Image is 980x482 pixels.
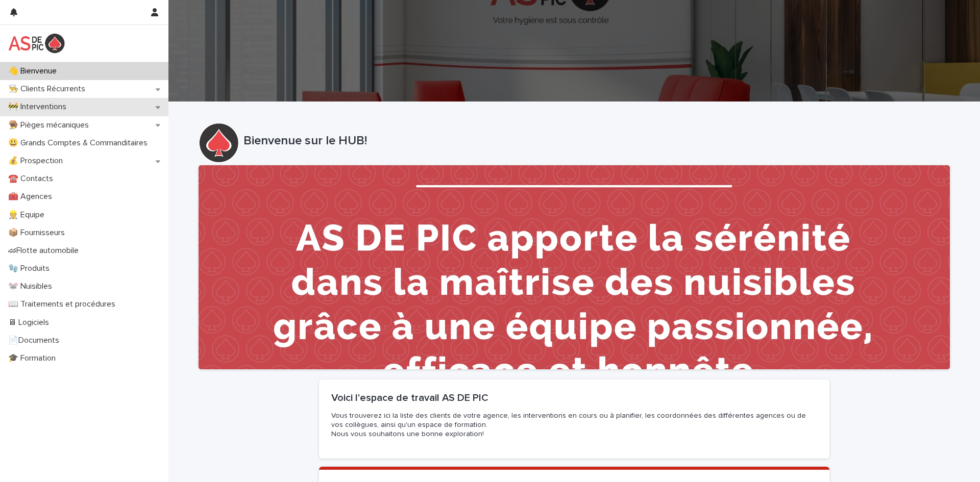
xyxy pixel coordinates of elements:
p: 🏎Flotte automobile [4,246,87,256]
p: 🎓 Formation [4,353,64,363]
p: Vous trouverez ici la liste des clients de votre agence, les interventions en cours ou à planifie... [331,411,817,439]
p: 💰 Prospection [4,156,71,166]
p: 📦 Fournisseurs [4,228,73,238]
p: 👋 Bienvenue [4,66,65,76]
p: 🧰 Agences [4,192,60,201]
p: 📄Documents [4,336,67,345]
img: yKcqic14S0S6KrLdrqO6 [8,33,65,54]
p: 🐭 Nuisibles [4,282,60,291]
p: 🖥 Logiciels [4,318,57,327]
p: 👨‍🍳 Clients Récurrents [4,84,93,94]
p: 📖 Traitements et procédures [4,299,124,309]
p: 👷 Equipe [4,210,53,220]
p: Bienvenue sur le HUB! [243,134,946,148]
p: ☎️ Contacts [4,174,61,184]
p: 🚧 Interventions [4,102,75,112]
p: 😃 Grands Comptes & Commanditaires [4,138,156,148]
h2: Voici l'espace de travail AS DE PIC [331,392,817,404]
p: 🪤 Pièges mécaniques [4,120,97,130]
p: 🧤 Produits [4,264,58,273]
